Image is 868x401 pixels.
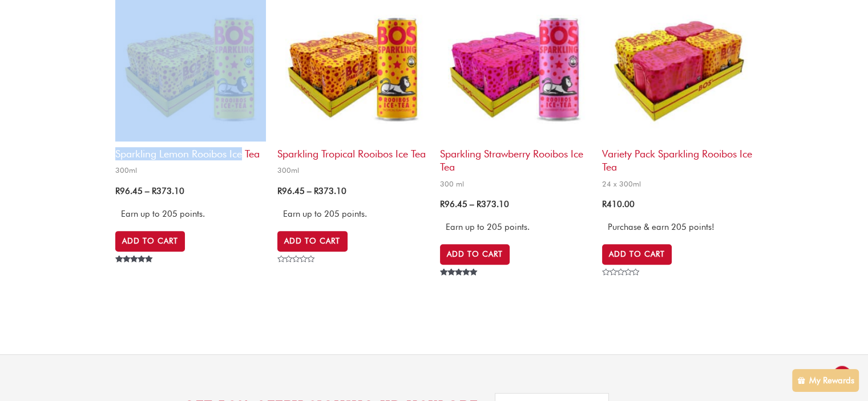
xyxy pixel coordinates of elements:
[314,186,346,196] bdi: 373.10
[809,374,854,387] p: My Rewards
[440,269,479,302] span: Rated out of 5
[440,244,510,265] a: Select options for “Sparkling Strawberry Rooibos Ice Tea”
[115,141,266,160] h2: Sparkling Lemon Rooibos Ice Tea
[115,201,266,227] span: Earn up to 205 points.
[440,199,467,209] bdi: 96.45
[152,186,156,196] span: R
[602,214,753,240] span: Purchase & earn 205 points!
[470,199,474,209] span: –
[277,141,428,160] h2: Sparkling Tropical Rooibos Ice Tea
[440,214,591,240] span: Earn up to 205 points.
[277,165,428,175] span: 300ml
[314,186,318,196] span: R
[277,186,305,196] bdi: 96.45
[440,199,445,209] span: R
[115,186,143,196] bdi: 96.45
[277,186,282,196] span: R
[115,231,185,252] a: Select options for “Sparkling Lemon Rooibos Ice Tea”
[277,201,428,227] span: Earn up to 205 points.
[440,141,591,174] h2: Sparkling Strawberry Rooibos Ice Tea
[477,199,481,209] span: R
[602,199,607,209] span: R
[440,179,591,189] span: 300 ml
[277,231,347,252] a: Select options for “Sparkling Tropical Rooibos Ice Tea”
[477,199,509,209] bdi: 373.10
[602,244,672,265] a: Add to cart: “Variety Pack Sparkling Rooibos Ice Tea”
[602,199,635,209] bdi: 410.00
[602,141,753,174] h2: Variety Pack Sparkling Rooibos Ice Tea
[115,186,120,196] span: R
[145,186,150,196] span: –
[307,186,312,196] span: –
[602,179,753,189] span: 24 x 300ml
[115,256,155,289] span: Rated out of 5
[115,165,266,175] span: 300ml
[152,186,184,196] bdi: 373.10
